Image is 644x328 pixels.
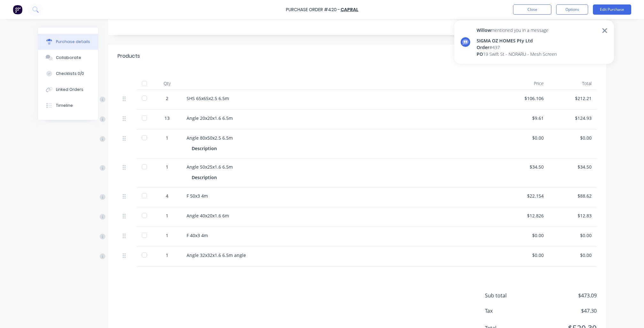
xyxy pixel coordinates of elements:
[506,115,544,121] div: $9.61
[506,164,544,170] div: $34.50
[158,232,176,239] div: 1
[554,212,592,219] div: $12.83
[506,212,544,219] div: $12.826
[554,135,592,141] div: $0.00
[477,27,557,33] div: mentioned you in a message
[485,292,533,299] span: Sub total
[187,164,496,170] div: Angle 50x25x1.6 6.5m
[158,135,176,141] div: 1
[506,135,544,141] div: $0.00
[187,135,496,141] div: Angle 80x50x2.5 6.5m
[38,50,98,66] button: Collaborate
[158,252,176,259] div: 1
[477,51,483,57] span: PO
[501,77,549,90] div: Price
[38,34,98,50] button: Purchase details
[477,44,489,50] span: Order
[286,6,340,13] div: Purchase Order #420 -
[477,51,557,57] div: 19 Swift St - NORARU - Mesh Screen
[158,212,176,219] div: 1
[506,193,544,199] div: $22.154
[158,164,176,170] div: 1
[477,27,491,33] span: Willow
[192,144,222,153] div: Description
[513,4,551,15] button: Close
[554,164,592,170] div: $34.50
[554,232,592,239] div: $0.00
[13,5,22,14] img: Factory
[187,212,496,219] div: Angle 40x20x1.6 6m
[341,6,358,13] a: Capral
[56,71,84,77] div: Checklists 0/0
[477,44,557,51] div: # 437
[158,95,176,102] div: 2
[506,232,544,239] div: $0.00
[56,103,73,108] div: Timeline
[187,232,496,239] div: F 40x3 4m
[187,115,496,121] div: Angle 20x20x1.6 6.5m
[554,252,592,259] div: $0.00
[485,307,533,315] span: Tax
[158,193,176,199] div: 4
[118,52,140,60] div: Products
[533,307,597,315] span: $47.30
[506,95,544,102] div: $106.106
[38,66,98,82] button: Checklists 0/0
[556,4,588,15] button: Options
[549,77,597,90] div: Total
[56,39,90,45] div: Purchase details
[38,82,98,98] button: Linked Orders
[506,252,544,259] div: $0.00
[533,292,597,299] span: $473.09
[187,252,496,259] div: Angle 32x32x1.6 6.5m angle
[477,37,557,44] div: SIGMA OZ HOMES Pty Ltd
[554,95,592,102] div: $212.21
[593,4,631,15] button: Edit Purchase
[554,193,592,199] div: $88.62
[56,55,81,61] div: Collaborate
[554,115,592,121] div: $124.93
[192,173,222,182] div: Description
[187,193,496,199] div: F 50x3 4m
[56,87,83,92] div: Linked Orders
[187,95,496,102] div: SHS 65x65x2.5 6.5m
[158,115,176,121] div: 13
[153,77,181,90] div: Qty
[38,98,98,113] button: Timeline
